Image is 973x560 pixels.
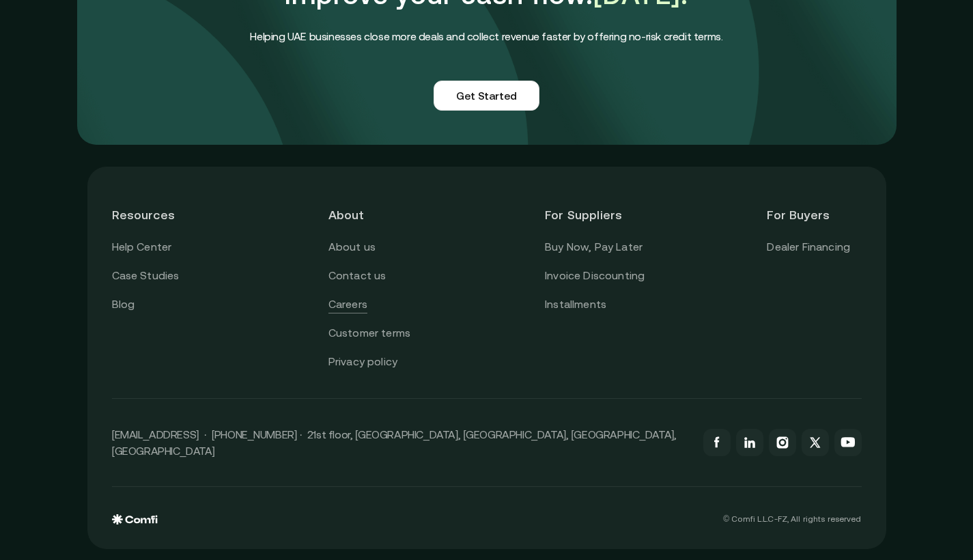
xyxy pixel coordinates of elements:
a: Buy Now, Pay Later [545,238,643,256]
a: Get Started [434,81,539,111]
a: Customer terms [328,324,410,342]
h4: Helping UAE businesses close more deals and collect revenue faster by offering no-risk credit terms. [250,27,722,45]
header: Resources [112,191,206,238]
a: Blog [112,296,135,313]
a: Case Studies [112,267,180,285]
a: Contact us [328,267,386,285]
a: Privacy policy [328,353,397,371]
header: About [328,191,423,238]
a: Help Center [112,238,172,256]
a: About us [328,238,376,256]
a: Careers [328,296,367,313]
a: Dealer Financing [767,238,850,256]
header: For Buyers [767,191,861,238]
p: [EMAIL_ADDRESS] · [PHONE_NUMBER] · 21st floor, [GEOGRAPHIC_DATA], [GEOGRAPHIC_DATA], [GEOGRAPHIC_... [112,426,690,459]
img: comfi logo [112,514,158,525]
a: Installments [545,296,606,313]
header: For Suppliers [545,191,645,238]
a: Invoice Discounting [545,267,645,285]
p: © Comfi L.L.C-FZ, All rights reserved [723,514,861,524]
